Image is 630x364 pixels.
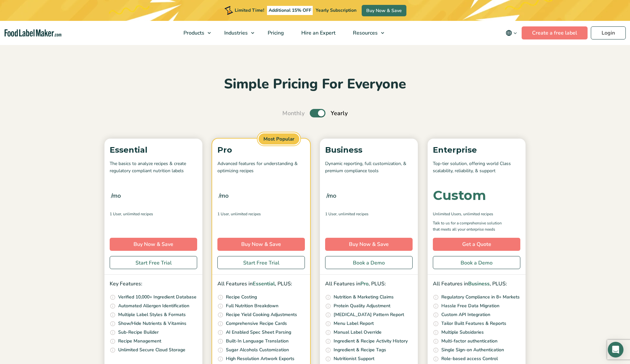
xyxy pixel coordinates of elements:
a: Login [591,26,626,39]
p: Multiple Subsidaries [441,329,484,336]
p: Show/Hide Nutrients & Vitamins [118,320,186,327]
p: Protein Quality Adjustment [334,302,390,310]
p: All Features in , PLUS: [325,280,413,288]
span: Most Popular [258,132,300,146]
p: Essential [110,144,197,156]
p: Regulatory Compliance in 8+ Markets [441,294,520,301]
p: Automated Allergen Identification [118,302,189,310]
p: [MEDICAL_DATA] Pattern Report [334,311,404,318]
span: Resources [351,29,378,37]
p: Custom API Integration [441,311,490,318]
p: Single Sign-on Authentication [441,346,504,354]
p: Recipe Yield Cooking Adjustments [226,311,297,318]
a: Industries [216,21,258,45]
span: Essential [253,280,275,287]
span: Additional 15% OFF [267,6,313,15]
p: Multiple Label Styles & Formats [118,311,186,318]
p: Key Features: [110,280,197,288]
span: 1 User [217,211,229,217]
span: , Unlimited Recipes [461,211,493,217]
span: Products [181,29,205,37]
label: Toggle [310,109,325,117]
a: Get a Quote [433,238,520,251]
span: /mo [219,191,228,200]
div: Custom [433,189,486,202]
p: Role-based access Control [441,355,498,362]
a: Pricing [259,21,291,45]
p: Top-tier solution, offering world Class scalability, reliability, & support [433,160,520,175]
p: Multi-factor authentication [441,338,497,345]
span: Industries [222,29,248,37]
p: Ingredient & Recipe Activity History [334,338,408,345]
a: Buy Now & Save [362,5,406,16]
p: Enterprise [433,144,520,156]
p: Unlimited Secure Cloud Storage [118,346,185,354]
a: Buy Now & Save [325,238,413,251]
a: Buy Now & Save [217,238,305,251]
span: Business [468,280,490,287]
span: 1 User [110,211,121,217]
p: Sugar Alcohols Customization [226,346,289,354]
p: Menu Label Report [334,320,374,327]
span: Yearly [331,109,348,118]
h2: Simple Pricing For Everyone [101,75,529,93]
p: Ingredient & Recipe Tags [334,346,386,354]
a: Resources [344,21,387,45]
p: Nutritionist Support [334,355,374,362]
p: Business [325,144,413,156]
a: Buy Now & Save [110,238,197,251]
span: , Unlimited Recipes [121,211,153,217]
a: Create a free label [522,26,588,39]
span: , Unlimited Recipes [229,211,261,217]
span: /mo [111,191,121,200]
p: Recipe Management [118,338,161,345]
p: Talk to us for a comprehensive solution that meets all your enterprise needs [433,220,508,233]
span: Pricing [266,29,285,37]
div: Open Intercom Messenger [608,342,623,357]
span: Hire an Expert [299,29,336,37]
p: Verified 10,000+ Ingredient Database [118,294,197,301]
p: Nutrition & Marketing Claims [334,294,394,301]
a: Start Free Trial [110,256,197,269]
p: Pro [217,144,305,156]
a: Products [175,21,214,45]
a: Book a Demo [433,256,520,269]
a: Start Free Trial [217,256,305,269]
span: Yearly Subscription [316,7,356,13]
p: Built-In Language Translation [226,338,289,345]
p: AI Enabled Spec Sheet Parsing [226,329,291,336]
span: , Unlimited Recipes [337,211,369,217]
a: Hire an Expert [293,21,343,45]
span: Monthly [282,109,305,118]
p: The basics to analyze recipes & create regulatory compliant nutrition labels [110,160,197,175]
span: Limited Time! [235,7,264,13]
a: Book a Demo [325,256,413,269]
p: All Features in , PLUS: [433,280,520,288]
p: Dynamic reporting, full customization, & premium compliance tools [325,160,413,175]
p: Advanced features for understanding & optimizing recipes [217,160,305,175]
span: Pro [360,280,369,287]
span: Unlimited Users [433,211,461,217]
span: /mo [326,191,336,200]
p: Full Nutrition Breakdown [226,302,278,310]
p: Manual Label Override [334,329,382,336]
p: Comprehensive Recipe Cards [226,320,287,327]
p: Sub-Recipe Builder [118,329,159,336]
p: Recipe Costing [226,294,257,301]
p: High Resolution Artwork Exports [226,355,294,362]
p: Tailor Built Features & Reports [441,320,506,327]
span: 1 User [325,211,337,217]
p: Hassle Free Data Migration [441,302,499,310]
p: All Features in , PLUS: [217,280,305,288]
